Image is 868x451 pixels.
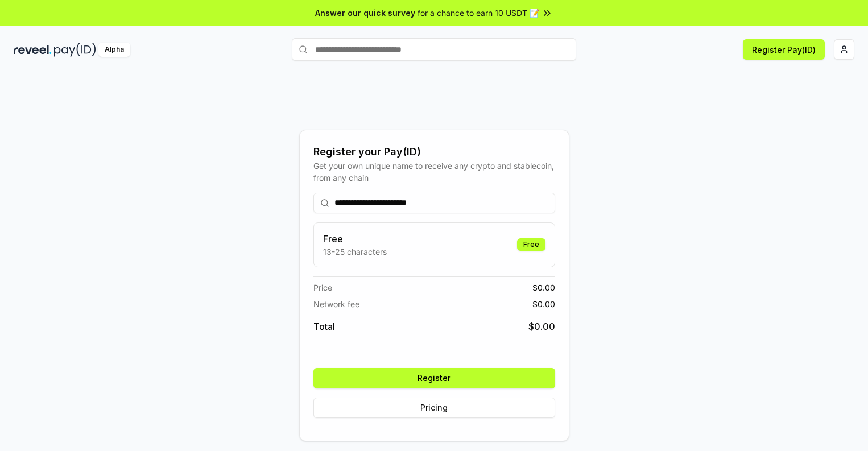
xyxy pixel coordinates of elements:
[54,43,96,57] img: pay_id
[313,144,555,160] div: Register your Pay(ID)
[323,232,387,246] h3: Free
[532,298,555,310] span: $ 0.00
[743,39,825,60] button: Register Pay(ID)
[313,320,335,333] span: Total
[14,43,52,57] img: reveel_dark
[517,238,545,251] div: Free
[313,368,555,388] button: Register
[532,282,555,293] span: $ 0.00
[313,282,332,293] span: Price
[98,43,130,57] div: Alpha
[323,246,387,258] p: 13-25 characters
[313,398,555,418] button: Pricing
[418,7,539,19] span: for a chance to earn 10 USDT 📝
[315,7,415,19] span: Answer our quick survey
[313,298,359,310] span: Network fee
[313,160,555,184] div: Get your own unique name to receive any crypto and stablecoin, from any chain
[528,320,555,333] span: $ 0.00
